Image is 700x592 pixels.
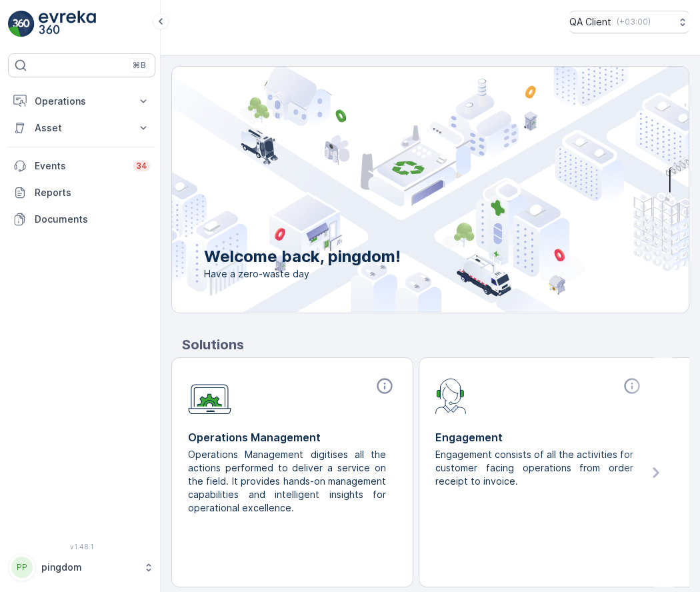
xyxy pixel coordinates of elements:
div: PP [11,557,33,578]
a: Reports [8,179,155,206]
button: Asset [8,115,155,141]
p: Reports [35,186,150,199]
button: PPpingdom [8,553,155,581]
span: Have a zero-waste day [204,267,401,281]
p: Engagement consists of all the activities for customer facing operations from order receipt to in... [435,448,633,488]
p: pingdom [41,561,137,574]
p: ⌘B [133,60,146,71]
img: module-icon [188,377,231,415]
span: v 1.48.1 [8,543,155,551]
p: Operations Management digitises all the actions performed to deliver a service on the field. It p... [188,448,386,515]
p: Welcome back, pingdom! [204,246,401,267]
p: Events [35,159,125,173]
p: Solutions [182,335,689,355]
button: Operations [8,88,155,115]
p: Asset [35,121,129,135]
p: Operations Management [188,429,397,445]
p: Documents [35,213,150,226]
p: ( +03:00 ) [617,17,651,27]
p: Engagement [435,429,644,445]
img: logo [8,11,35,37]
img: city illustration [112,67,689,313]
a: Events34 [8,153,155,179]
p: 34 [136,161,147,171]
img: module-icon [435,377,467,414]
button: QA Client(+03:00) [569,11,689,33]
img: logo_light-DOdMpM7g.png [39,11,96,37]
a: Documents [8,206,155,233]
p: Operations [35,95,129,108]
p: QA Client [569,15,611,29]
